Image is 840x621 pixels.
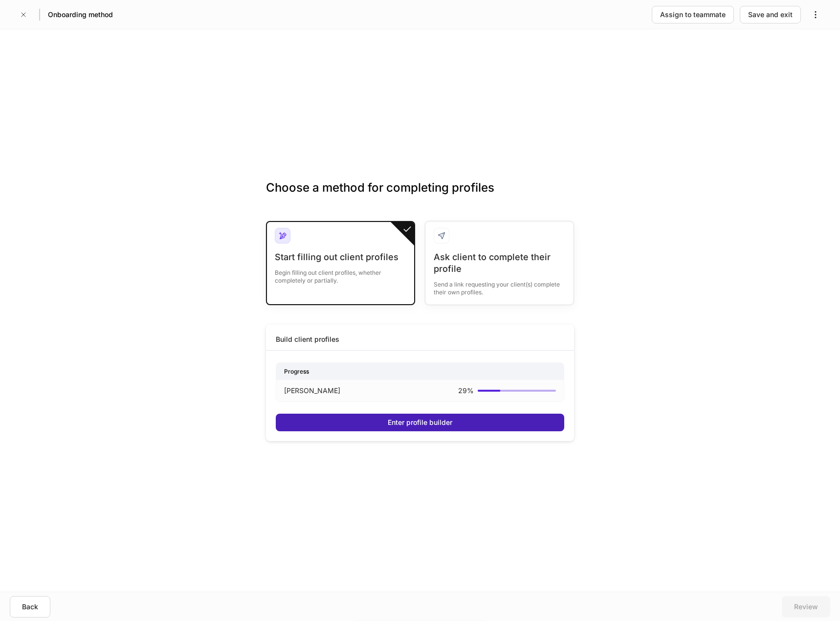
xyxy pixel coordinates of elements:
div: Enter profile builder [388,418,452,427]
h5: Onboarding method [48,10,113,20]
button: Save and exit [740,6,801,23]
button: Enter profile builder [276,414,564,431]
div: Save and exit [748,10,793,20]
button: Assign to teammate [652,6,734,23]
div: Assign to teammate [660,10,726,20]
div: Progress [276,363,564,380]
div: Start filling out client profiles [275,251,406,263]
div: Review [794,602,818,612]
h3: Choose a method for completing profiles [266,180,574,211]
p: [PERSON_NAME] [284,386,340,396]
div: Back [22,602,38,612]
div: Ask client to complete their profile [434,251,565,275]
button: Back [10,596,50,618]
button: Review [782,596,830,618]
p: 29 % [458,386,474,396]
div: Build client profiles [276,334,339,344]
div: Send a link requesting your client(s) complete their own profiles. [434,275,565,296]
div: Begin filling out client profiles, whether completely or partially. [275,263,406,285]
